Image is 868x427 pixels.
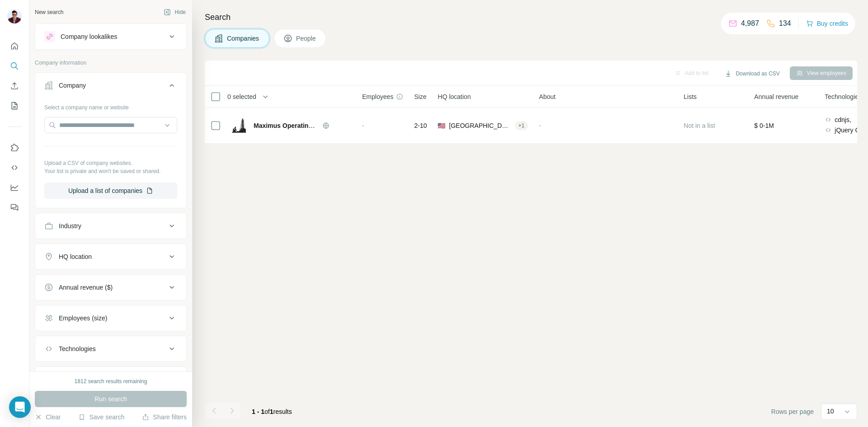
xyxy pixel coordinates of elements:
span: Not in a list [684,122,715,129]
span: Lists [684,92,697,101]
button: Annual revenue ($) [35,277,186,298]
p: 4,987 [741,18,759,29]
span: People [296,34,317,43]
button: Quick start [7,38,22,54]
button: Industry [35,215,186,237]
span: - [539,122,541,129]
p: 134 [779,18,791,29]
p: Your list is private and won't be saved or shared. [44,167,177,175]
div: Select a company name or website [44,100,177,112]
button: Share filters [142,413,187,422]
button: Search [7,58,22,74]
div: HQ location [59,252,92,261]
button: Upload a list of companies [44,183,177,199]
button: Company [35,75,186,100]
div: Company lookalikes [61,32,117,41]
span: HQ location [438,92,471,101]
button: Keywords [35,369,186,390]
span: Employees [362,92,393,101]
span: Annual revenue [754,92,798,101]
span: Size [414,92,426,101]
div: Annual revenue ($) [59,283,113,292]
div: Open Intercom Messenger [9,396,31,418]
span: 1 [270,408,274,415]
div: Company [59,81,86,90]
div: Employees (size) [59,314,107,323]
div: 1812 search results remaining [75,377,147,385]
button: Clear [35,413,61,422]
button: Company lookalikes [35,26,186,47]
span: Maximus Operating, Ltd [254,122,325,129]
span: of [264,408,270,415]
button: Feedback [7,199,22,216]
span: - [362,122,364,129]
span: Rows per page [771,407,814,416]
span: 0 selected [227,92,256,101]
div: Industry [59,221,81,230]
button: Technologies [35,338,186,360]
div: + 1 [515,122,528,130]
button: Employees (size) [35,307,186,329]
div: Technologies [59,344,96,353]
span: 🇺🇸 [438,121,445,130]
button: Save search [78,413,124,422]
span: results [252,408,292,415]
span: [GEOGRAPHIC_DATA], [US_STATE] [449,121,511,130]
button: Buy credits [806,17,848,30]
button: Dashboard [7,179,22,196]
img: Logo of Maximus Operating, Ltd [232,118,246,133]
p: 10 [827,407,834,416]
button: Hide [157,5,192,19]
button: Download as CSV [718,67,786,80]
img: Avatar [7,9,22,23]
span: $ 0-1M [754,122,774,129]
span: Technologies [825,92,862,101]
p: Upload a CSV of company websites. [44,159,177,167]
span: 1 - 1 [252,408,264,415]
button: Use Surfe API [7,160,22,176]
button: Use Surfe on LinkedIn [7,140,22,156]
p: Company information [35,59,187,67]
span: About [539,92,556,101]
button: My lists [7,98,22,114]
div: New search [35,8,63,16]
span: 2-10 [414,121,427,130]
button: HQ location [35,246,186,267]
span: Companies [227,34,260,43]
h4: Search [205,11,857,23]
span: cdnjs, [835,115,851,124]
button: Enrich CSV [7,78,22,94]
